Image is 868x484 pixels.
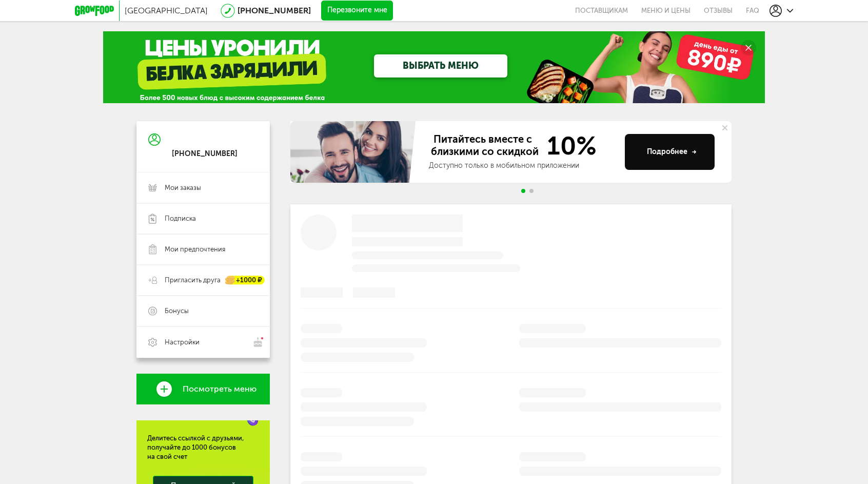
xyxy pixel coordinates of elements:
button: Подробнее [625,134,715,170]
a: ВЫБРАТЬ МЕНЮ [374,54,507,78]
span: Питайтесь вместе с близкими со скидкой [429,133,541,159]
button: Перезвоните мне [321,1,393,21]
div: Подробнее [647,147,697,157]
a: Настройки [136,326,270,358]
a: [PHONE_NUMBER] [238,6,311,15]
div: Доступно только в мобильном приложении [429,161,617,171]
span: Мои предпочтения [165,245,225,254]
a: Подписка [136,203,270,234]
span: 10% [541,133,597,159]
span: Мои заказы [165,183,201,192]
a: Мои заказы [136,172,270,203]
span: Посмотреть меню [183,384,257,394]
a: Посмотреть меню [136,374,270,404]
a: Бонусы [136,296,270,326]
span: Настройки [165,338,200,347]
span: [GEOGRAPHIC_DATA] [125,6,208,15]
div: [PHONE_NUMBER] [172,149,238,159]
span: Go to slide 1 [521,189,525,193]
img: family-banner.579af9d.jpg [290,121,419,183]
div: +1000 ₽ [226,276,265,285]
a: Мои предпочтения [136,234,270,265]
span: Go to slide 2 [529,189,534,193]
a: Пригласить друга +1000 ₽ [136,265,270,296]
span: Пригласить друга [165,276,221,285]
span: Бонусы [165,306,189,316]
div: Делитесь ссылкой с друзьями, получайте до 1000 бонусов на свой счет [147,434,259,461]
span: Подписка [165,214,196,223]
